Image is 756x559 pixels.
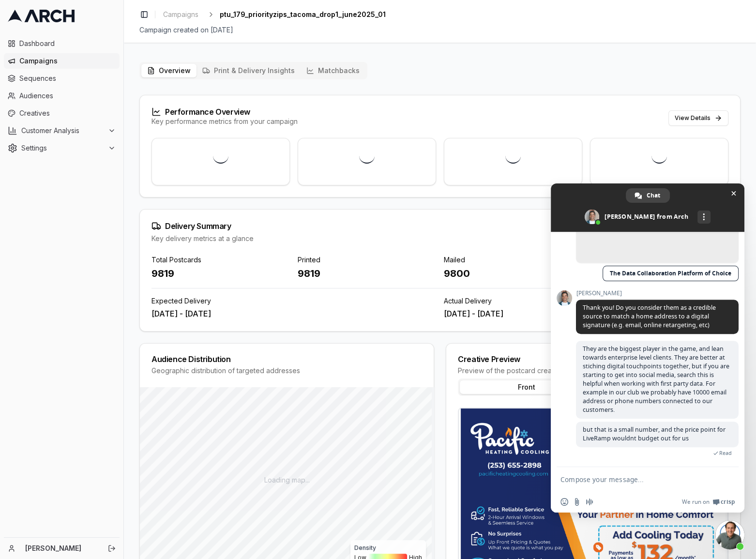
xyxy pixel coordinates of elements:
a: Close chat [715,520,744,549]
span: Audio message [586,498,593,506]
div: Campaign created on [DATE] [139,25,741,35]
span: [PERSON_NAME] [576,290,739,297]
div: 9819 [298,267,436,280]
div: Preview of the postcard creative for this campaign [458,366,728,376]
div: Audience Distribution [151,355,422,363]
span: We run on [682,498,710,506]
nav: breadcrumb [159,8,386,21]
span: Crisp [721,498,735,506]
a: Campaigns [159,8,202,21]
div: Density [354,544,422,552]
span: ptu_179_priorityzips_tacoma_drop1_june2025_01 [220,10,386,19]
span: Customer Analysis [21,126,104,136]
div: Printed [298,255,436,265]
span: Audiences [19,91,116,101]
div: Performance Overview [151,107,298,117]
button: Matchbacks [301,64,365,77]
div: Expected Delivery [151,296,436,306]
button: Print & Delivery Insights [197,64,301,77]
a: [PERSON_NAME] [25,544,97,553]
span: Creatives [19,108,116,118]
div: [DATE] - [DATE] [151,308,436,319]
div: 9819 [151,267,290,280]
div: Key performance metrics from your campaign [151,117,298,126]
span: They are the biggest player in the game, and lean towards enterprise level clients. They are bett... [583,345,729,414]
div: Total Postcards [151,255,290,265]
span: but that is a small number, and the price point for LiveRamp wouldnt budget out for us [583,425,726,442]
a: Dashboard [4,36,120,51]
button: Customer Analysis [4,123,120,138]
span: Dashboard [19,39,116,48]
div: 9800 [444,267,582,280]
span: Insert an emoji [560,498,568,506]
div: Key delivery metrics at a glance [151,234,728,243]
a: We run onCrisp [682,498,735,506]
div: Actual Delivery [444,296,728,306]
a: Creatives [4,106,120,121]
a: Chat [626,188,670,203]
div: [DATE] - [DATE] [444,308,728,319]
div: Delivery Summary [151,221,728,231]
span: Thank you! Do you consider them as a credible source to match a home address to a digital signatu... [583,303,716,329]
span: Sequences [19,74,116,83]
div: Geographic distribution of targeted addresses [151,366,422,376]
a: Sequences [4,71,120,86]
span: Close chat [728,188,739,198]
button: Settings [4,140,120,156]
div: Mailed [444,255,582,265]
div: Creative Preview [458,355,728,363]
span: Read [719,450,732,456]
a: Campaigns [4,53,120,69]
a: Audiences [4,88,120,104]
button: Overview [141,64,197,77]
span: Send a file [573,498,581,506]
textarea: Compose your message... [560,467,715,491]
button: View Details [668,110,728,126]
a: The Data Collaboration Platform of Choice [603,266,739,281]
span: Campaigns [19,56,116,66]
span: Settings [21,143,104,153]
button: Log out [105,542,119,555]
span: Chat [647,188,660,203]
span: Campaigns [163,10,198,19]
button: Front [460,380,593,394]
